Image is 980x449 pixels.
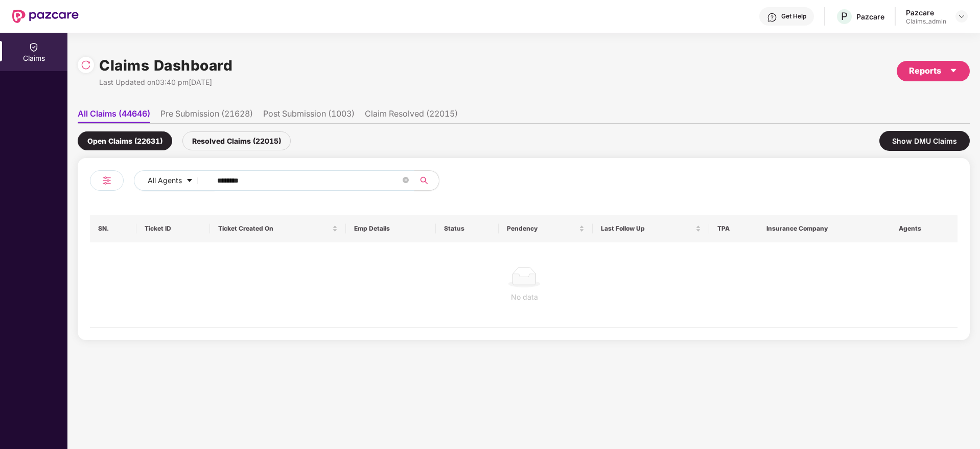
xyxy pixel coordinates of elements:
img: svg+xml;base64,PHN2ZyBpZD0iRHJvcGRvd24tMzJ4MzIiIHhtbG5zPSJodHRwOi8vd3d3LnczLm9yZy8yMDAwL3N2ZyIgd2... [958,12,966,20]
span: Pendency [507,224,577,233]
span: close-circle [403,177,409,183]
th: Last Follow Up [593,215,709,242]
th: Emp Details [346,215,435,242]
div: Show DMU Claims [879,131,970,151]
th: Ticket Created On [210,215,346,242]
div: Resolved Claims (22015) [182,131,291,150]
span: Last Follow Up [601,224,693,233]
span: All Agents [148,175,182,186]
img: svg+xml;base64,PHN2ZyBpZD0iSGVscC0zMngzMiIgeG1sbnM9Imh0dHA6Ly93d3cudzMub3JnLzIwMDAvc3ZnIiB3aWR0aD... [767,12,777,23]
th: Pendency [499,215,593,242]
th: SN. [90,215,136,242]
img: svg+xml;base64,PHN2ZyBpZD0iUmVsb2FkLTMyeDMyIiB4bWxucz0iaHR0cDovL3d3dy53My5vcmcvMjAwMC9zdmciIHdpZH... [81,60,91,70]
span: P [841,10,848,23]
div: No data [98,291,950,303]
div: Pazcare [906,8,946,17]
div: Get Help [781,12,806,20]
img: New Pazcare Logo [12,10,79,23]
img: svg+xml;base64,PHN2ZyBpZD0iQ2xhaW0iIHhtbG5zPSJodHRwOi8vd3d3LnczLm9yZy8yMDAwL3N2ZyIgd2lkdGg9IjIwIi... [29,42,39,52]
span: caret-down [949,66,958,75]
h1: Claims Dashboard [99,54,232,77]
th: Status [436,215,499,242]
button: search [414,170,439,191]
li: Pre Submission (21628) [160,108,253,123]
button: All Agentscaret-down [134,170,215,191]
div: Pazcare [856,12,884,21]
th: TPA [709,215,758,242]
li: All Claims (44646) [78,108,150,123]
th: Agents [891,215,958,242]
div: Reports [909,64,958,77]
th: Insurance Company [758,215,892,242]
span: Ticket Created On [218,224,330,233]
img: svg+xml;base64,PHN2ZyB4bWxucz0iaHR0cDovL3d3dy53My5vcmcvMjAwMC9zdmciIHdpZHRoPSIyNCIgaGVpZ2h0PSIyNC... [101,174,113,187]
div: Open Claims (22631) [78,131,172,150]
div: Last Updated on 03:40 pm[DATE] [99,77,232,88]
div: Claims_admin [906,17,946,26]
li: Post Submission (1003) [263,108,355,123]
span: search [414,176,434,185]
span: caret-down [186,177,193,185]
th: Ticket ID [136,215,210,242]
li: Claim Resolved (22015) [365,108,458,123]
span: close-circle [403,176,409,186]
